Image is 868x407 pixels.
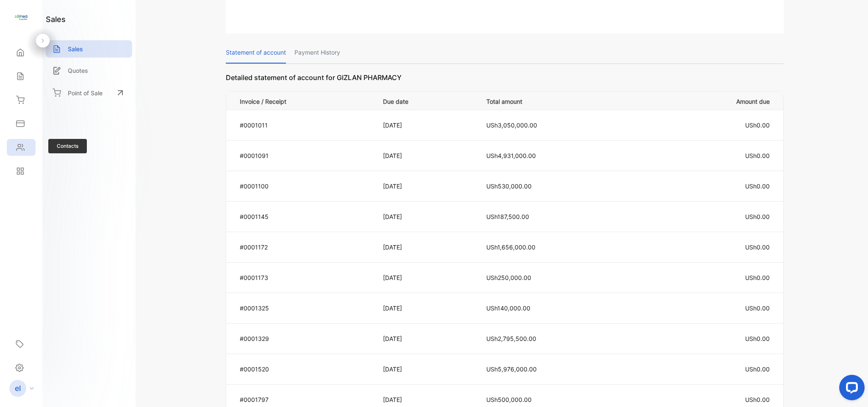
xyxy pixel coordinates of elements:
[240,273,372,282] p: #0001173
[383,365,469,374] p: [DATE]
[486,244,535,251] span: USh1,656,000.00
[240,182,372,191] p: #0001100
[745,274,770,281] span: USh0.00
[226,42,286,64] p: Statement of account
[294,42,340,64] p: Payment History
[383,182,469,191] p: [DATE]
[46,14,66,25] h1: sales
[15,11,28,24] img: logo
[240,243,372,252] p: #0001172
[383,304,469,313] p: [DATE]
[68,66,88,75] p: Quotes
[15,383,21,394] p: el
[383,395,469,404] p: [DATE]
[832,371,868,407] iframe: LiveChat chat widget
[745,365,770,373] span: USh0.00
[46,83,132,102] a: Point of Sale
[383,151,469,160] p: [DATE]
[486,335,536,342] span: USh2,795,500.00
[486,365,537,373] span: USh5,976,000.00
[383,273,469,282] p: [DATE]
[383,95,469,106] p: Due date
[745,335,770,342] span: USh0.00
[486,95,634,106] p: Total amount
[745,244,770,251] span: USh0.00
[240,121,372,130] p: #0001011
[46,62,132,79] a: Quotes
[240,95,372,106] p: Invoice / Receipt
[240,151,372,160] p: #0001091
[486,122,537,129] span: USh3,050,000.00
[383,334,469,343] p: [DATE]
[745,152,770,159] span: USh0.00
[240,304,372,313] p: #0001325
[486,305,530,312] span: USh140,000.00
[240,365,372,374] p: #0001520
[46,40,132,58] a: Sales
[745,122,770,129] span: USh0.00
[383,212,469,221] p: [DATE]
[644,95,770,106] p: Amount due
[383,121,469,130] p: [DATE]
[745,183,770,190] span: USh0.00
[226,72,784,91] p: Detailed statement of account for GIZLAN PHARMACY
[68,44,83,53] p: Sales
[486,396,532,403] span: USh500,000.00
[48,139,87,153] span: Contacts
[68,89,103,97] p: Point of Sale
[240,334,372,343] p: #0001329
[745,305,770,312] span: USh0.00
[240,395,372,404] p: #0001797
[486,274,531,281] span: USh250,000.00
[383,243,469,252] p: [DATE]
[486,183,532,190] span: USh530,000.00
[745,396,770,403] span: USh0.00
[486,213,529,220] span: USh187,500.00
[240,212,372,221] p: #0001145
[486,152,536,159] span: USh4,931,000.00
[745,213,770,220] span: USh0.00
